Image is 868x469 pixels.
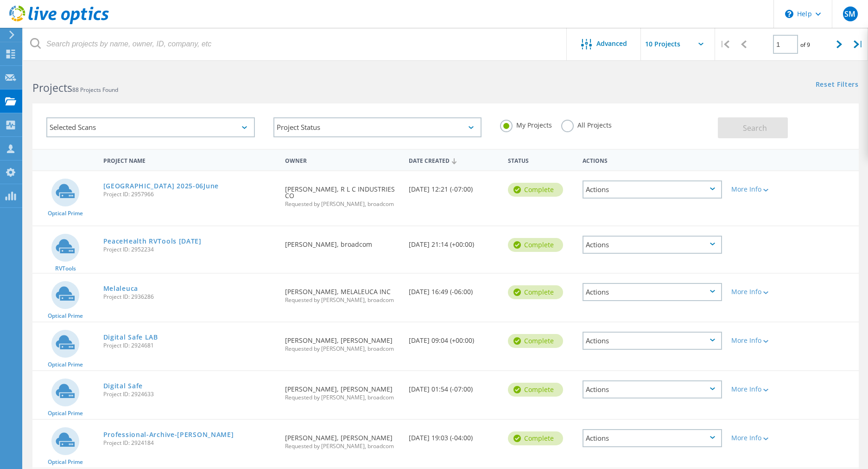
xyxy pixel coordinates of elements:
input: Search projects by name, owner, ID, company, etc [23,28,567,60]
span: Optical Prime [48,411,83,416]
div: [PERSON_NAME], [PERSON_NAME] [280,420,404,458]
div: Complete [508,383,563,397]
div: [DATE] 21:14 (+00:00) [404,226,503,257]
span: Optical Prime [48,211,83,216]
div: More Info [731,289,788,295]
span: Search [743,123,767,133]
div: [DATE] 16:49 (-06:00) [404,274,503,304]
span: Project ID: 2957966 [103,192,276,197]
div: More Info [731,435,788,441]
div: [DATE] 09:04 (+00:00) [404,322,503,353]
span: Optical Prime [48,362,83,367]
span: Requested by [PERSON_NAME], broadcom [285,346,399,352]
div: [PERSON_NAME], [PERSON_NAME] [280,371,404,410]
div: Owner [280,151,404,168]
span: Project ID: 2924633 [103,392,276,397]
div: [PERSON_NAME], R L C INDUSTRIES CO [280,171,404,216]
div: | [715,28,734,61]
span: Optical Prime [48,313,83,319]
div: [PERSON_NAME], [PERSON_NAME] [280,322,404,361]
div: Complete [508,334,563,348]
div: Complete [508,183,563,197]
div: [PERSON_NAME], broadcom [280,226,404,257]
a: Digital Safe LAB [103,334,158,341]
div: | [849,28,868,61]
span: Project ID: 2924681 [103,343,276,348]
div: Date Created [404,151,503,169]
span: Project ID: 2952234 [103,247,276,252]
span: Optical Prime [48,459,83,465]
div: Project Status [273,117,482,137]
div: [PERSON_NAME], MELALEUCA INC [280,274,404,312]
svg: \n [785,10,793,18]
label: My Projects [500,120,552,128]
div: [DATE] 19:03 (-04:00) [404,420,503,450]
span: SM [844,10,855,18]
div: [DATE] 01:54 (-07:00) [404,371,503,402]
a: Live Optics Dashboard [9,19,109,26]
span: Requested by [PERSON_NAME], broadcom [285,443,399,449]
button: Search [718,117,788,138]
div: More Info [731,186,788,193]
span: 88 Projects Found [72,86,118,94]
div: Complete [508,238,563,252]
div: Actions [583,429,722,447]
div: Complete [508,431,563,445]
b: Projects [32,80,72,95]
label: All Projects [561,120,612,128]
a: [GEOGRAPHIC_DATA] 2025-06June [103,183,219,189]
div: [DATE] 12:21 (-07:00) [404,171,503,202]
div: Actions [583,180,722,199]
span: of 9 [800,41,810,49]
div: Complete [508,285,563,299]
a: PeaceHealth RVTools [DATE] [103,238,202,244]
span: Requested by [PERSON_NAME], broadcom [285,395,399,400]
span: Project ID: 2936286 [103,294,276,300]
div: Actions [583,380,722,398]
span: Project ID: 2924184 [103,440,276,446]
div: Project Name [99,151,280,168]
a: Reset Filters [816,81,859,89]
span: Advanced [596,40,627,47]
a: Melaleuca [103,285,138,292]
div: Status [503,151,577,168]
div: More Info [731,337,788,344]
div: Actions [578,151,727,168]
span: RVTools [55,266,76,271]
div: Actions [583,332,722,350]
div: Selected Scans [46,117,255,137]
div: Actions [583,283,722,301]
div: Actions [583,236,722,254]
span: Requested by [PERSON_NAME], broadcom [285,201,399,207]
a: Digital Safe [103,383,143,389]
div: More Info [731,386,788,392]
a: Professional-Archive-[PERSON_NAME] [103,431,234,438]
span: Requested by [PERSON_NAME], broadcom [285,297,399,303]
